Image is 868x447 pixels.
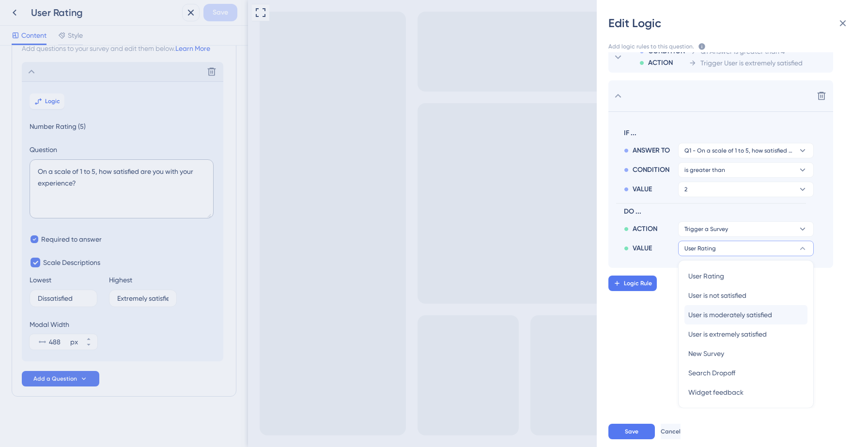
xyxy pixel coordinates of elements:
[684,344,807,363] button: New Survey
[688,290,746,301] span: User is not satisfied
[684,185,687,193] span: 2
[678,162,814,178] button: is greater than
[684,166,725,174] span: is greater than
[624,206,810,217] span: DO ...
[688,386,744,398] span: Widget feedback
[608,424,655,439] button: Save
[661,428,681,435] span: Cancel
[648,57,673,69] span: ACTION
[364,325,601,428] iframe: UserGuiding Survey
[684,324,807,344] button: User is extremely satisfied
[661,424,681,439] button: Cancel
[608,276,657,291] button: Logic Rule
[688,328,767,340] span: User is extremely satisfied
[624,127,810,139] span: IF ...
[625,428,638,435] span: Save
[633,145,670,156] span: ANSWER TO
[684,383,807,402] button: Widget feedback
[684,266,807,286] button: User Rating
[678,221,814,237] button: Trigger a Survey
[608,43,694,52] span: Add logic rules to this question.
[633,164,669,176] span: CONDITION
[678,241,814,256] button: User Rating
[678,143,814,158] button: Q1 - On a scale of 1 to 5, how satisfied are you with your experience?
[688,270,724,282] span: User Rating
[700,57,803,69] span: Trigger User is extremely satisfied
[633,243,652,254] span: VALUE
[608,15,856,31] div: Edit Logic
[684,286,807,305] button: User is not satisfied
[684,305,807,324] button: User is moderately satisfied
[684,225,728,233] span: Trigger a Survey
[684,147,794,154] span: Q1 - On a scale of 1 to 5, how satisfied are you with your experience?
[688,367,735,379] span: Search Dropoff
[684,363,807,383] button: Search Dropoff
[678,182,814,197] button: 2
[688,348,724,359] span: New Survey
[633,184,652,195] span: VALUE
[624,279,652,287] span: Logic Rule
[688,309,772,321] span: User is moderately satisfied
[684,245,716,252] span: User Rating
[633,223,657,235] span: ACTION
